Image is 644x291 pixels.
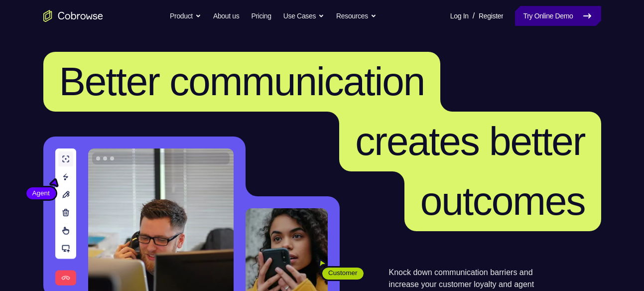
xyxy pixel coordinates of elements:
a: About us [213,6,239,26]
a: Pricing [251,6,271,26]
button: Product [170,6,201,26]
button: Resources [336,6,377,26]
a: Try Online Demo [515,6,601,26]
span: / [473,10,475,22]
span: outcomes [420,179,585,223]
a: Go to the home page [43,10,103,22]
button: Use Cases [283,6,324,26]
span: Better communication [59,59,425,104]
a: Register [479,6,503,26]
a: Log In [450,6,469,26]
span: creates better [355,119,585,163]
